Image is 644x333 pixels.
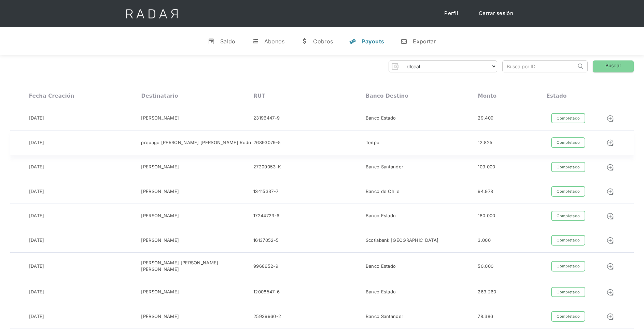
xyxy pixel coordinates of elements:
img: Detalle [606,164,614,171]
div: RUT [253,93,265,99]
div: Completado [551,211,585,221]
div: 13415337-7 [253,188,278,195]
div: [DATE] [29,164,44,170]
div: [PERSON_NAME] [141,115,179,122]
img: Detalle [606,289,614,296]
div: 3.000 [478,237,491,244]
div: 25939960-2 [253,313,281,320]
div: 9968652-9 [253,263,278,270]
a: Perfil [437,7,465,20]
div: Estado [546,93,566,99]
div: prepago [PERSON_NAME] [PERSON_NAME] Rodri [141,139,251,146]
div: 23196447-9 [253,115,280,122]
div: Completado [551,186,585,197]
div: Cobros [313,38,333,45]
div: Banco Santander [366,164,404,170]
div: [DATE] [29,289,44,295]
div: [DATE] [29,139,44,146]
a: Cerrar sesión [472,7,520,20]
div: v [208,38,215,45]
div: Banco destino [366,93,408,99]
div: w [301,38,308,45]
div: Completado [551,287,585,297]
div: Banco Estado [366,212,396,219]
div: [PERSON_NAME] [PERSON_NAME] [PERSON_NAME] [141,260,253,273]
div: t [252,38,259,45]
div: 263.260 [478,289,496,295]
img: Detalle [606,237,614,244]
img: Detalle [606,188,614,195]
div: 26893079-5 [253,139,281,146]
img: Detalle [606,115,614,122]
div: [DATE] [29,212,44,219]
form: Form [389,60,497,72]
div: 12.825 [478,139,492,146]
div: Banco Santander [366,313,404,320]
div: [PERSON_NAME] [141,289,179,295]
div: [DATE] [29,313,44,320]
img: Detalle [606,212,614,220]
img: Detalle [606,263,614,270]
div: Completado [551,311,585,322]
div: [PERSON_NAME] [141,188,179,195]
div: Completado [551,162,585,172]
div: 50.000 [478,263,493,270]
div: 27209053-K [253,164,281,170]
div: Banco de Chile [366,188,400,195]
div: Abonos [264,38,285,45]
div: Completado [551,113,585,124]
div: Monto [478,93,496,99]
div: Payouts [362,38,384,45]
div: [PERSON_NAME] [141,313,179,320]
div: [DATE] [29,237,44,244]
div: 12008547-6 [253,289,280,295]
input: Busca por ID [503,61,576,72]
a: Buscar [593,60,634,72]
div: Tenpo [366,139,380,146]
div: 29.409 [478,115,493,122]
div: Scotiabank [GEOGRAPHIC_DATA] [366,237,438,244]
img: Detalle [606,139,614,147]
div: Completado [551,261,585,272]
div: Completado [551,137,585,148]
div: 109.000 [478,164,495,170]
div: 17244723-6 [253,212,279,219]
div: Exportar [413,38,436,45]
div: 94.978 [478,188,493,195]
img: Detalle [606,313,614,320]
div: 16137052-5 [253,237,279,244]
div: Fecha creación [29,93,74,99]
div: Banco Estado [366,263,396,270]
div: n [401,38,407,45]
div: Completado [551,235,585,246]
div: [DATE] [29,115,44,122]
div: [PERSON_NAME] [141,212,179,219]
div: [DATE] [29,263,44,270]
div: Banco Estado [366,115,396,122]
div: 180.000 [478,212,495,219]
div: Banco Estado [366,289,396,295]
div: Saldo [220,38,236,45]
div: [PERSON_NAME] [141,237,179,244]
div: Destinatario [141,93,178,99]
div: y [349,38,356,45]
div: [PERSON_NAME] [141,164,179,170]
div: 78.386 [478,313,493,320]
div: [DATE] [29,188,44,195]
